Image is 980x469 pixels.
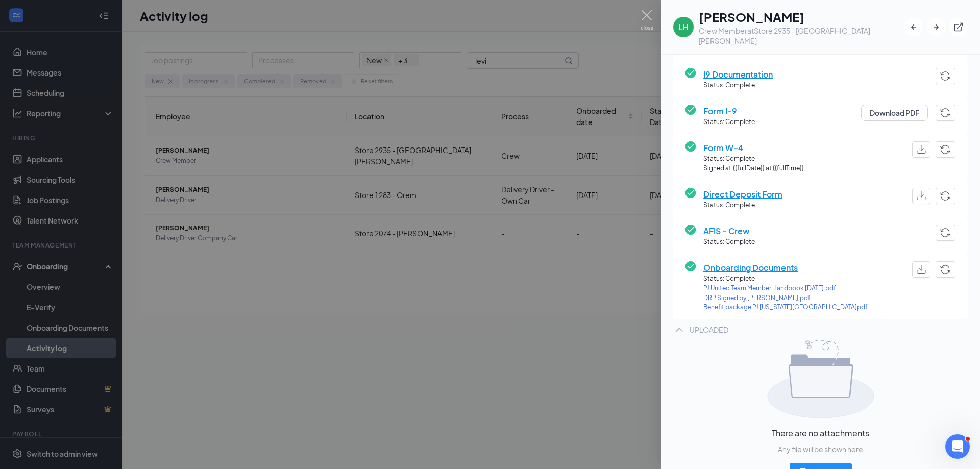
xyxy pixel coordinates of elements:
span: Any file will be shown here [778,443,863,455]
span: Status: Complete [703,154,804,164]
span: There are no attachments [772,427,869,439]
iframe: Intercom live chat [945,434,970,459]
svg: ChevronUp [673,324,685,336]
span: Signed at: {{fullDate}} at {{fullTime}} [703,164,804,174]
span: Status: Complete [703,274,868,284]
a: DRP Signed by [PERSON_NAME].pdf [703,293,868,303]
div: UPLOADED [690,325,728,335]
div: LH [679,22,688,32]
button: Download PDF [861,105,928,121]
span: Onboarding Documents [703,261,868,274]
button: ExternalLink [949,18,968,36]
span: Status: Complete [703,117,755,127]
span: AFIS - Crew [703,225,755,237]
span: Form I-9 [703,105,755,117]
a: Benefit package PJ [US_STATE][GEOGRAPHIC_DATA]pdf [703,303,868,312]
div: Crew Member at Store 2935 - [GEOGRAPHIC_DATA][PERSON_NAME] [699,26,904,46]
h1: [PERSON_NAME] [699,8,904,26]
span: I9 Documentation [703,68,773,81]
svg: ArrowRight [931,22,941,32]
a: PJ United Team Member Handbook [DATE].pdf [703,284,868,293]
span: Status: Complete [703,81,773,90]
svg: ArrowLeftNew [909,22,919,32]
span: Form W-4 [703,141,804,154]
span: Status: Complete [703,201,782,210]
button: ArrowLeftNew [904,18,923,36]
span: Status: Complete [703,237,755,247]
button: ArrowRight [927,18,945,36]
svg: ExternalLink [953,22,964,32]
span: Direct Deposit Form [703,188,782,201]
